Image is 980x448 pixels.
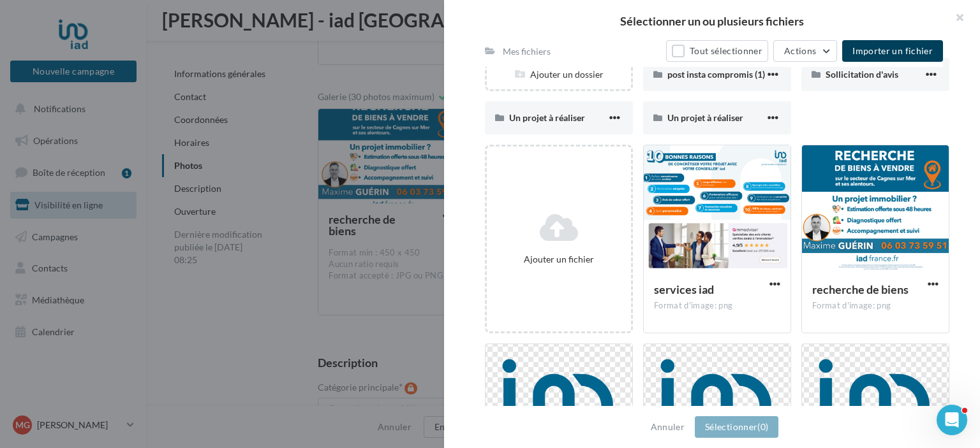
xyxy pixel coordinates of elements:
span: Importer un fichier [852,45,933,56]
h2: Sélectionner un ou plusieurs fichiers [464,15,960,27]
div: Ajouter un dossier [487,68,631,81]
div: Format d'image: png [654,300,780,312]
span: post insta compromis (1) [667,69,765,80]
span: Actions [784,45,816,56]
span: (0) [757,421,768,432]
button: Actions [773,40,837,62]
button: Tout sélectionner [666,40,768,62]
span: services iad [654,282,714,296]
div: Format d'image: png [812,300,939,312]
span: recherche de biens [812,282,909,296]
span: Sollicitation d'avis [826,69,898,80]
button: Importer un fichier [842,40,943,62]
div: Ajouter un fichier [492,253,626,266]
button: Sélectionner(0) [695,416,778,438]
span: Un projet à réaliser [667,112,743,123]
span: Un projet à réaliser [509,112,585,123]
button: Annuler [646,419,690,435]
div: Mes fichiers [503,45,551,58]
iframe: Intercom live chat [937,405,967,435]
